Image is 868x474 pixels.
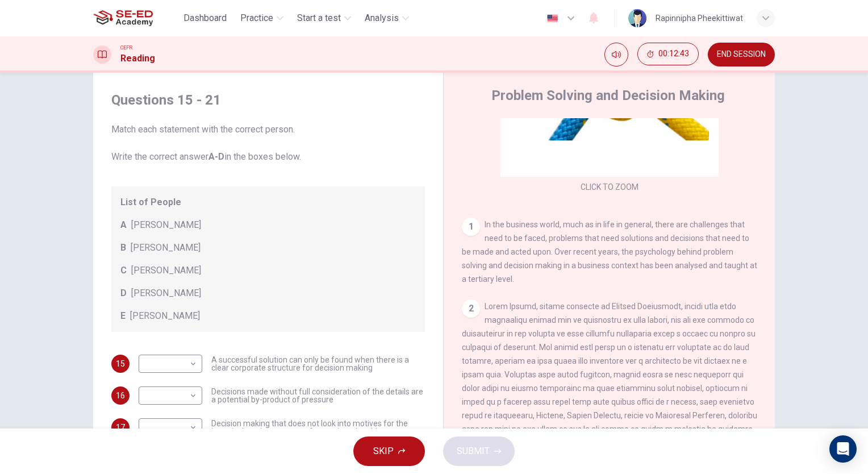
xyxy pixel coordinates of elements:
img: SE-ED Academy logo [93,7,153,30]
div: Mute [604,43,628,66]
div: 1 [462,218,480,236]
span: 15 [116,360,125,368]
span: Decision making that does not look into motives for the issue is the primary reason for continued... [211,419,425,435]
button: 00:12:43 [637,43,699,65]
span: CEFR [120,44,132,52]
span: B [120,241,126,255]
div: Open Intercom Messenger [829,435,857,463]
button: Start a test [293,8,356,28]
b: A-D [208,151,224,162]
span: In the business world, much as in life in general, there are challenges that need to be faced, pr... [462,220,757,284]
button: END SESSION [708,43,775,66]
img: en [545,14,560,23]
button: Dashboard [179,8,231,28]
button: Practice [236,8,288,28]
span: C [120,264,127,277]
span: [PERSON_NAME] [131,218,201,232]
span: 00:12:43 [658,49,689,59]
h4: Questions 15 - 21 [111,91,425,109]
h1: Reading [120,52,155,65]
span: 16 [116,392,125,400]
span: [PERSON_NAME] [131,241,201,255]
img: Profile picture [628,9,646,27]
span: Practice [240,11,273,25]
div: Hide [637,43,699,66]
span: A [120,218,127,232]
h4: Problem Solving and Decision Making [491,86,725,105]
div: 2 [462,300,480,318]
div: Rapinnipha Pheekittiwat [656,11,743,25]
button: SKIP [353,436,425,466]
span: Dashboard [183,11,227,25]
span: D [120,286,127,300]
span: Start a test [297,11,341,25]
span: Analysis [365,11,399,25]
span: Match each statement with the correct person. Write the correct answer in the boxes below. [111,123,425,164]
span: SKIP [373,443,394,459]
span: [PERSON_NAME] [131,286,201,300]
span: END SESSION [717,50,766,59]
span: Decisions made without full consideration of the details are a potential by-product of pressure [211,388,425,404]
button: Analysis [360,8,414,28]
span: A successful solution can only be found when there is a clear corporate structure for decision ma... [211,356,425,372]
span: List of People [120,196,416,209]
span: [PERSON_NAME] [130,309,200,323]
span: E [120,309,126,323]
span: [PERSON_NAME] [131,264,201,277]
a: SE-ED Academy logo [93,7,179,30]
span: 17 [116,423,125,431]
